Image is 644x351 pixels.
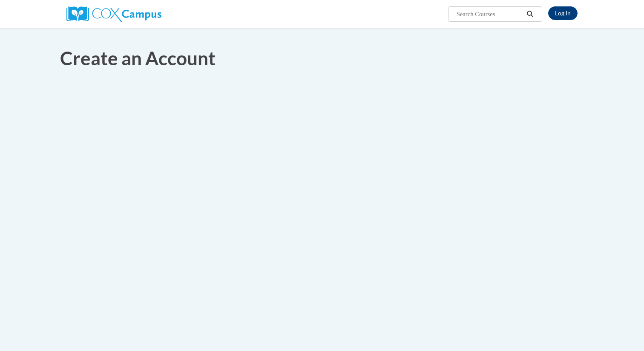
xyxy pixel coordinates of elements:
input: Search Courses [456,9,524,19]
img: Cox Campus [66,6,161,22]
button: Search [524,9,537,19]
a: Cox Campus [66,10,161,17]
a: Log In [548,6,578,20]
span: Create an Account [60,47,216,69]
i:  [526,11,534,17]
